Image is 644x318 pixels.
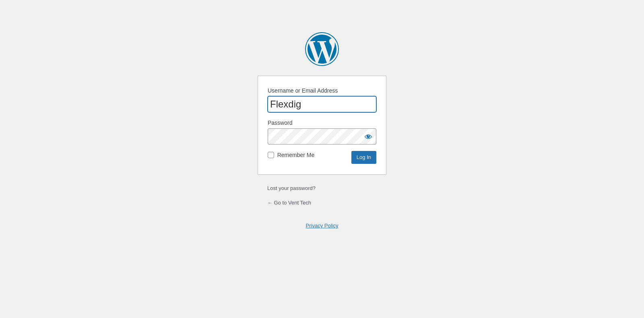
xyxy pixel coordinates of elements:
[268,119,292,127] label: Password
[360,128,376,145] button: Show password
[351,151,376,164] input: Log In
[306,223,339,229] a: Privacy Policy
[267,200,311,206] a: ← Go to Vent Tech
[267,185,316,191] a: Lost your password?
[268,87,338,95] label: Username or Email Address
[277,151,315,159] label: Remember Me
[305,32,339,66] a: Powered by WordPress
